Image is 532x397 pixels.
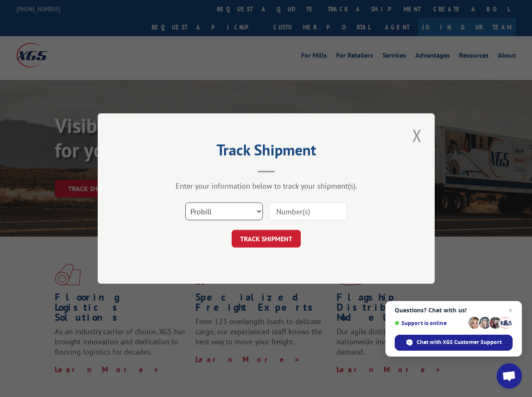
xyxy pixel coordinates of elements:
[395,320,465,326] span: Support is online
[232,230,301,248] button: TRACK SHIPMENT
[140,144,393,160] h2: Track Shipment
[269,202,347,220] input: Number(s)
[410,124,424,147] button: Close modal
[395,307,513,314] span: Questions? Chat with us!
[140,181,393,191] div: Enter your information below to track your shipment(s).
[497,363,522,389] a: Open chat
[417,338,502,346] span: Chat with XGS Customer Support
[395,335,513,351] span: Chat with XGS Customer Support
